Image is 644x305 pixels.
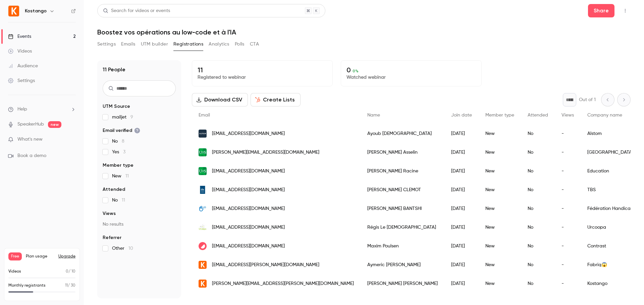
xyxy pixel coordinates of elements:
[521,218,555,237] div: No
[58,254,75,259] button: Upgrade
[479,199,521,218] div: New
[521,180,555,199] div: No
[8,106,76,113] li: help-dropdown-opener
[212,205,285,212] span: [EMAIL_ADDRESS][DOMAIN_NAME]
[555,237,581,255] div: -
[103,210,116,217] span: Views
[367,113,380,118] span: Name
[479,274,521,293] div: New
[103,162,133,169] span: Member type
[361,237,444,255] div: Maxim Poulsen
[444,274,479,293] div: [DATE]
[479,218,521,237] div: New
[555,218,581,237] div: -
[121,39,135,50] button: Emails
[361,180,444,199] div: [PERSON_NAME] CLEMOT
[251,93,301,106] button: Create Lists
[17,121,44,128] a: SpeakerHub
[198,66,327,74] p: 11
[250,39,259,50] button: CTA
[479,180,521,199] div: New
[103,127,140,134] span: Email verified
[25,8,47,14] h6: Kostango
[479,143,521,162] div: New
[97,39,116,50] button: Settings
[528,113,548,118] span: Attended
[199,223,207,231] img: urcoopa.fr
[521,255,555,274] div: No
[8,252,22,260] span: Free
[130,115,133,120] span: 9
[212,243,285,250] span: [EMAIL_ADDRESS][DOMAIN_NAME]
[361,124,444,143] div: Ayoub [DEMOGRAPHIC_DATA]
[17,136,43,143] span: What's new
[346,66,476,74] p: 0
[103,221,176,228] p: No results
[141,39,168,50] button: UTM builder
[521,274,555,293] div: No
[521,199,555,218] div: No
[112,197,125,204] span: No
[199,205,207,213] img: hi.org
[112,149,125,155] span: Yes
[479,124,521,143] div: New
[122,139,124,144] span: 8
[561,113,574,118] span: Views
[479,255,521,274] div: New
[444,237,479,255] div: [DATE]
[588,4,614,17] button: Share
[361,162,444,180] div: [PERSON_NAME] Racine
[521,143,555,162] div: No
[235,39,245,50] button: Polls
[199,148,207,156] img: usherbrooke.ca
[103,7,170,14] div: Search for videos or events
[444,199,479,218] div: [DATE]
[199,261,207,269] img: kostango.com
[444,143,479,162] div: [DATE]
[555,124,581,143] div: -
[353,69,359,73] span: 0 %
[444,162,479,180] div: [DATE]
[212,149,319,156] span: [PERSON_NAME][EMAIL_ADDRESS][DOMAIN_NAME]
[103,103,176,252] section: facet-groups
[555,180,581,199] div: -
[587,113,622,118] span: Company name
[212,224,285,231] span: [EMAIL_ADDRESS][DOMAIN_NAME]
[209,39,229,50] button: Analytics
[555,199,581,218] div: -
[199,186,207,194] img: tbs.fr
[479,237,521,255] div: New
[444,180,479,199] div: [DATE]
[8,283,46,289] p: Monthly registrants
[192,93,248,106] button: Download CSV
[212,186,285,194] span: [EMAIL_ADDRESS][DOMAIN_NAME]
[479,162,521,180] div: New
[555,143,581,162] div: -
[173,39,203,50] button: Registrations
[521,162,555,180] div: No
[199,242,207,250] img: getcontrast.io
[103,234,121,241] span: Referrer
[65,284,68,288] span: 11
[112,245,133,252] span: Other
[199,280,207,288] img: kostango.com
[65,283,75,289] p: / 30
[103,186,125,193] span: Attended
[8,77,35,84] div: Settings
[97,28,631,36] h1: Boostez vos opérations au low-code et à l'IA
[361,143,444,162] div: [PERSON_NAME] Asselin
[112,173,129,179] span: New
[48,121,61,128] span: new
[361,199,444,218] div: [PERSON_NAME] BANTSHI
[8,33,31,40] div: Events
[361,255,444,274] div: Aymeric [PERSON_NAME]
[125,174,129,178] span: 11
[66,270,68,274] span: 0
[8,63,38,69] div: Audience
[444,124,479,143] div: [DATE]
[8,48,32,55] div: Videos
[555,162,581,180] div: -
[8,269,21,275] p: Videos
[199,130,207,138] img: alstomgroup.com
[112,138,124,145] span: No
